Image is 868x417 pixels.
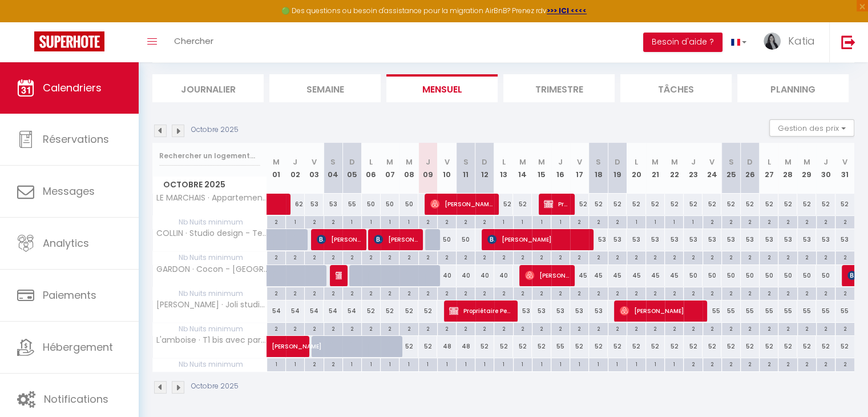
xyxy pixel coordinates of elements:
th: 30 [816,143,835,194]
div: 2 [835,287,854,298]
div: 50 [778,265,797,286]
th: 13 [494,143,513,194]
abbr: M [785,157,792,167]
div: 54 [286,300,305,322]
th: 06 [362,143,381,194]
div: 50 [816,265,835,286]
div: 2 [362,251,380,262]
span: Chercher [174,35,213,47]
div: 50 [399,194,418,215]
span: [PERSON_NAME] [620,300,701,322]
a: Chercher [165,22,222,62]
div: 50 [381,194,399,215]
div: 1 [684,216,702,227]
div: 53 [646,229,665,250]
div: 52 [684,194,703,215]
div: 50 [457,229,475,250]
div: 2 [760,251,778,262]
div: 54 [342,300,361,322]
div: 1 [646,216,664,227]
abbr: M [519,157,526,167]
abbr: M [273,157,280,167]
strong: >>> ICI <<<< [547,6,587,15]
div: 55 [721,300,740,322]
div: 2 [778,251,797,262]
abbr: V [709,157,714,167]
div: 2 [570,251,588,262]
div: 2 [343,251,361,262]
div: 52 [646,194,665,215]
div: 45 [627,265,645,286]
li: Planning [737,74,849,102]
div: 52 [797,194,816,215]
abbr: M [538,157,545,167]
div: 50 [437,229,456,250]
div: 2 [627,323,645,334]
div: 2 [305,216,323,227]
span: Calendriers [43,81,102,95]
div: 2 [475,216,494,227]
th: 18 [589,143,608,194]
th: 09 [418,143,437,194]
div: 52 [760,194,778,215]
div: 53 [816,229,835,250]
div: 40 [494,265,513,286]
div: 2 [419,216,437,227]
abbr: M [652,157,659,167]
div: 2 [646,251,664,262]
abbr: S [330,157,336,167]
div: 52 [608,194,627,215]
div: 2 [399,323,418,334]
img: ... [764,33,781,50]
div: 2 [741,251,759,262]
abbr: V [312,157,317,167]
th: 03 [305,143,324,194]
div: 2 [324,287,342,298]
div: 1 [343,216,361,227]
div: 2 [267,216,285,227]
div: 2 [305,323,323,334]
div: 52 [362,300,381,322]
div: 2 [286,287,304,298]
div: 53 [741,229,760,250]
th: 10 [437,143,456,194]
div: 55 [741,300,760,322]
div: 2 [608,216,627,227]
abbr: V [577,157,582,167]
div: 53 [797,229,816,250]
abbr: J [293,157,297,167]
div: 52 [418,300,437,322]
div: 53 [589,229,608,250]
li: Semaine [269,74,381,102]
div: 2 [267,287,285,298]
span: Propriétaire Perso [449,300,512,322]
div: 40 [437,265,456,286]
div: 55 [835,300,854,322]
div: 55 [703,300,721,322]
th: 31 [835,143,854,194]
div: 50 [797,265,816,286]
div: 2 [267,323,285,334]
abbr: J [558,157,563,167]
abbr: L [635,157,638,167]
abbr: J [823,157,828,167]
li: Tâches [620,74,732,102]
div: 2 [438,216,456,227]
div: 53 [684,229,703,250]
div: 2 [608,287,627,298]
div: 2 [760,287,778,298]
div: 2 [532,323,551,334]
abbr: S [463,157,469,167]
div: 2 [286,323,304,334]
th: 02 [286,143,305,194]
div: 2 [532,287,551,298]
div: 50 [703,265,721,286]
abbr: L [502,157,506,167]
th: 07 [381,143,399,194]
div: 53 [551,300,570,322]
div: 2 [514,287,532,298]
div: 53 [532,300,551,322]
div: 2 [722,216,740,227]
span: Notifications [44,392,108,406]
div: 45 [665,265,684,286]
